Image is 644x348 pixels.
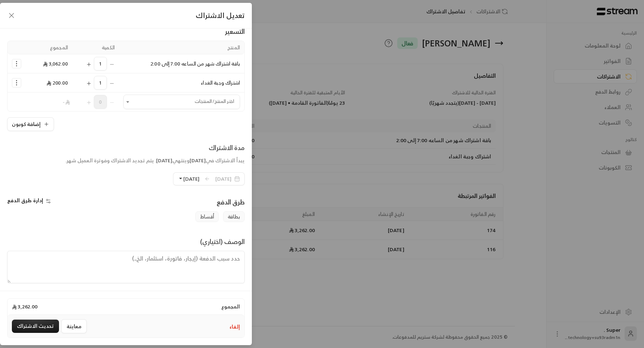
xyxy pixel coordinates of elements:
span: 1 [94,76,107,90]
span: 200.00 [46,78,68,87]
span: تعديل الاشتراك [196,9,245,22]
span: باقة اشتراك شهر من الساعه 7:00 إلى 2:00 [151,59,240,68]
span: [DATE] [157,156,172,165]
span: [DATE] [190,156,206,165]
span: إدارة طرق الدفع [7,196,43,205]
th: المنتج [119,41,244,54]
span: بطاقة [223,211,245,222]
div: مدة الاشتراك [65,143,245,153]
div: يبدأ الاشتراك في وينتهي . يتم تجديد الاشتراك وفوترة العميل شهر. [65,157,245,164]
span: 0 [94,95,107,109]
button: تحديث الاشتراك [12,320,59,333]
th: المجموع [26,41,72,54]
div: التسعير [7,26,245,36]
button: معاينة [61,319,87,333]
span: أقساط [195,211,219,222]
button: إضافة كوبون [7,117,54,131]
span: [DATE] [183,174,199,183]
span: المجموع [221,303,240,310]
span: 1 [94,57,107,71]
span: 3,262.00 [12,303,37,310]
span: طرق الدفع [217,196,245,208]
button: Open [123,98,132,106]
span: اشتراك وجبة الغداء [201,78,240,87]
table: Selected Products [7,41,245,112]
div: الوصف (اختياري) [200,236,245,247]
button: إلغاء [230,323,240,330]
span: 3,062.00 [43,59,68,68]
th: الكمية [72,41,119,54]
td: - [26,92,72,111]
